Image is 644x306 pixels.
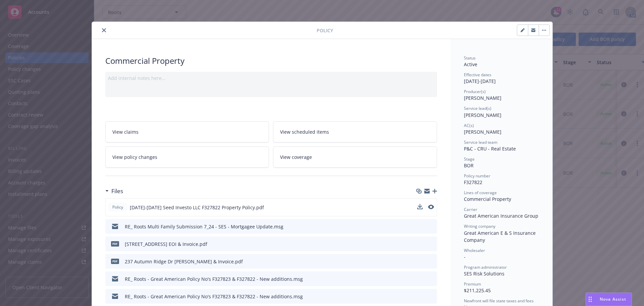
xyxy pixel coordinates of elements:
div: Commercial Property [105,55,437,67]
button: download file [418,275,423,282]
span: SES Risk Solutions [464,270,504,277]
button: download file [418,223,423,230]
span: [PERSON_NAME] [464,129,501,135]
span: pdf [111,241,119,246]
span: F327822 [464,179,482,185]
div: Files [105,187,123,195]
button: preview file [428,293,434,300]
span: AC(s) [464,123,474,128]
button: download file [418,258,423,265]
div: [DATE] - [DATE] [464,72,539,85]
a: View claims [105,121,269,142]
button: download file [418,241,423,248]
span: Nova Assist [600,296,626,302]
span: View claims [112,128,139,135]
button: preview file [428,258,434,265]
span: pdf [111,259,119,264]
a: View policy changes [105,146,269,168]
span: Carrier [464,207,477,212]
span: Premium [464,281,481,287]
div: RE_ Roots - Great American Policy No's F327823 & F327822 - New additions.msg [125,293,303,300]
span: [PERSON_NAME] [464,95,501,101]
div: [STREET_ADDRESS] EOI & Invoice.pdf [125,241,207,248]
span: Writing company [464,223,495,229]
span: - [464,254,466,260]
span: Lines of coverage [464,190,497,195]
h3: Files [111,187,123,195]
span: P&C - CRU - Real Estate [464,145,516,152]
button: preview file [428,223,434,230]
span: Producer(s) [464,89,486,94]
span: Policy [317,27,333,34]
span: Status [464,55,476,61]
button: download file [417,204,423,209]
span: $211,225.45 [464,287,491,294]
button: Nova Assist [586,293,632,306]
span: Stage [464,156,475,162]
span: [PERSON_NAME] [464,112,501,118]
div: Add internal notes here... [108,75,434,82]
span: Service lead team [464,139,497,145]
span: Effective dates [464,72,491,78]
span: View coverage [280,154,312,161]
span: Service lead(s) [464,105,491,111]
span: Program administrator [464,264,507,270]
button: close [100,26,108,34]
span: Newfront will file state taxes and fees [464,298,534,304]
button: preview file [428,205,434,209]
button: preview file [428,275,434,282]
span: Policy [111,204,124,210]
span: View policy changes [112,154,157,161]
div: RE_ Roots - Great American Policy No's F327823 & F327822 - New additions.msg [125,275,303,282]
button: download file [417,204,423,211]
span: Active [464,61,477,68]
div: Drag to move [586,293,594,306]
button: preview file [428,204,434,211]
button: download file [418,293,423,300]
span: View scheduled items [280,128,329,135]
span: Wholesaler [464,248,485,253]
span: Great American Insurance Group [464,213,538,219]
span: Commercial Property [464,196,511,202]
div: RE_ Roots Multi Family Submission 7_24 - SES - Mortgagee Update.msg [125,223,283,230]
a: View coverage [273,146,437,168]
button: preview file [428,241,434,248]
span: [DATE]-[DATE] Seed Investo LLC F327822 Property Policy.pdf [130,204,264,211]
span: Great American E & S Insurance Company [464,230,537,243]
span: BOR [464,162,474,169]
span: Policy number [464,173,490,179]
a: View scheduled items [273,121,437,142]
div: 237 Autumn Ridge Dr [PERSON_NAME] & Invoice.pdf [125,258,243,265]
